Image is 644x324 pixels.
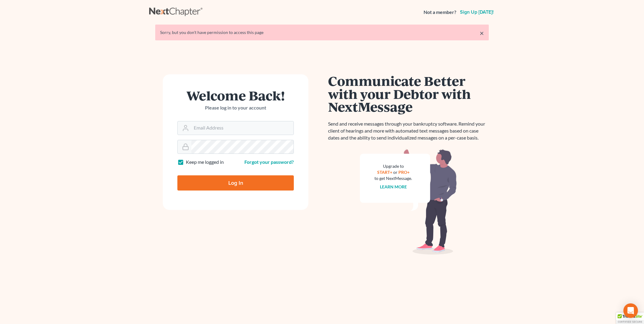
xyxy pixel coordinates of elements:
[377,170,392,175] a: START+
[623,303,638,318] div: Open Intercom Messenger
[480,29,484,37] a: ×
[177,89,294,102] h1: Welcome Back!
[177,175,294,191] input: Log In
[360,149,457,255] img: nextmessage_bg-59042aed3d76b12b5cd301f8e5b87938c9018125f34e5fa2b7a6b67550977c72.svg
[186,159,224,166] label: Keep me logged in
[380,184,407,189] a: Learn more
[328,74,489,113] h1: Communicate Better with your Debtor with NextMessage
[393,170,397,175] span: or
[244,159,294,165] a: Forgot your password?
[398,170,410,175] a: PRO+
[616,312,644,324] div: TrustedSite Certified
[160,29,484,35] div: Sorry, but you don't have permission to access this page
[191,121,293,135] input: Email Address
[374,175,412,181] div: to get NextMessage.
[177,104,294,111] p: Please log in to your account
[459,10,495,15] a: Sign up [DATE]!
[374,163,412,169] div: Upgrade to
[424,9,456,16] strong: Not a member?
[328,120,489,141] p: Send and receive messages through your bankruptcy software. Remind your client of hearings and mo...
